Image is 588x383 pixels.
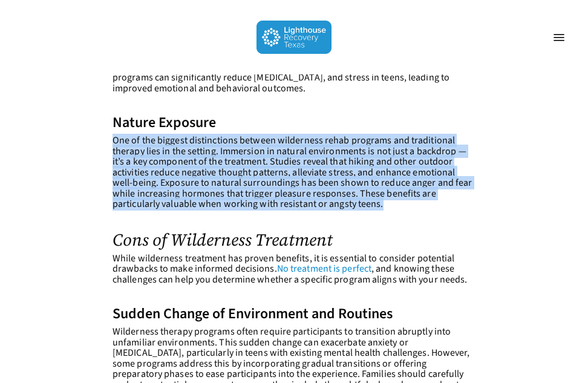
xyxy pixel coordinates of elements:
[256,21,332,54] img: Lighthouse Recovery Texas
[113,231,475,249] h2: Cons of Wilderness Treatment
[113,306,475,322] h3: Sudden Change of Environment and Routines
[113,115,475,131] h3: Nature Exposure
[113,136,475,224] p: One of the biggest distinctions between wilderness rehab programs and traditional therapy lies in...
[277,262,371,275] a: No treatment is perfect
[547,31,571,44] a: Navigation Menu
[113,254,475,300] p: While wilderness treatment has proven benefits, it is essential to consider potential drawbacks t...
